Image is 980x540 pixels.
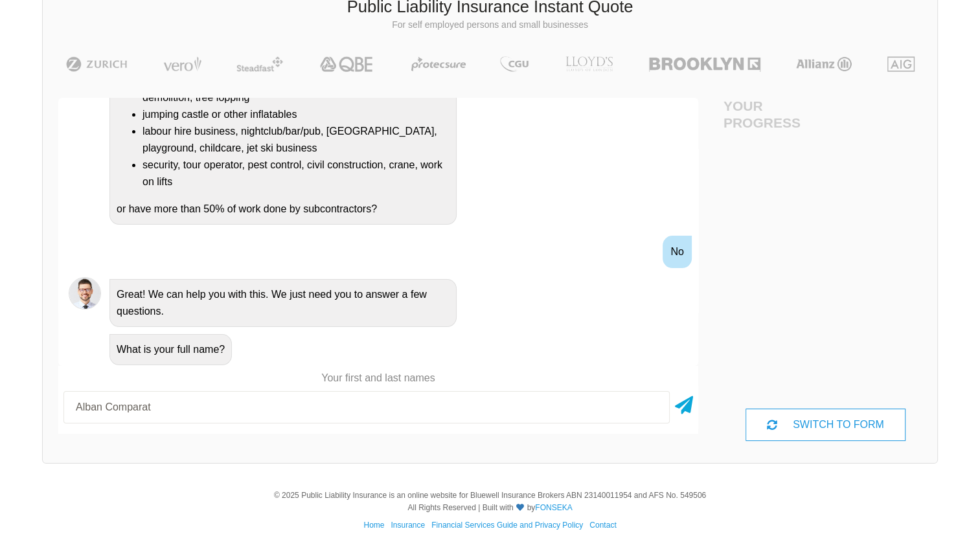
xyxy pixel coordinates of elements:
[63,391,670,423] input: Your first and last names
[142,157,450,190] li: security, tour operator, pest control, civil construction, crane, work on lifts
[663,236,691,268] div: No
[535,503,572,512] a: FONSEKA
[558,56,621,72] img: LLOYD's | Public Liability Insurance
[644,56,765,72] img: Brooklyn | Public Liability Insurance
[391,521,425,530] a: Insurance
[58,371,698,385] p: Your first and last names
[60,56,133,72] img: Zurich | Public Liability Insurance
[312,56,382,72] img: QBE | Public Liability Insurance
[495,56,534,72] img: CGU | Public Liability Insurance
[363,521,384,530] a: Home
[724,98,826,130] h4: Your Progress
[69,277,101,309] img: Chatbot | PLI
[142,106,450,123] li: jumping castle or other inflatables
[589,521,616,530] a: Contact
[746,409,906,441] div: SWITCH TO FORM
[142,123,450,157] li: labour hire business, nightclub/bar/pub, [GEOGRAPHIC_DATA], playground, childcare, jet ski business
[52,19,928,32] p: For self employed persons and small businesses
[790,56,858,72] img: Allianz | Public Liability Insurance
[882,56,920,72] img: AIG | Public Liability Insurance
[231,56,288,72] img: Steadfast | Public Liability Insurance
[431,521,583,530] a: Financial Services Guide and Privacy Policy
[157,56,207,72] img: Vero | Public Liability Insurance
[406,56,472,72] img: Protecsure | Public Liability Insurance
[109,334,232,365] div: What is your full name?
[109,279,457,327] div: Great! We can help you with this. We just need you to answer a few questions.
